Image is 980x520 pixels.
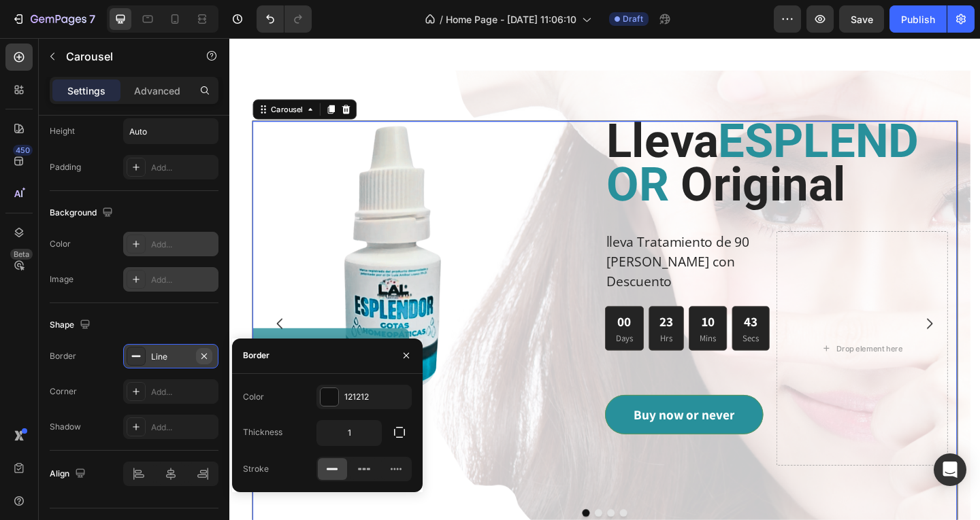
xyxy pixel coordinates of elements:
span: Save [851,14,873,25]
span: Home Page - [DATE] 11:06:10 [446,12,576,27]
img: website_grey.svg [22,35,33,46]
button: Publish [889,5,947,33]
div: Color [243,391,264,403]
div: Dominio [71,80,104,89]
div: Align [50,465,88,483]
p: 7 [89,11,95,27]
button: 7 [5,5,101,33]
div: Border [243,349,269,362]
span: Draft [623,13,643,25]
div: Add... [151,239,215,251]
div: Beta [10,249,33,260]
div: 00 [421,298,440,319]
img: tab_keywords_by_traffic_grey.svg [145,79,156,90]
input: Auto [124,119,218,143]
div: Stroke [243,463,269,475]
div: Carousel [42,71,82,84]
div: Buy now or never [440,399,550,421]
div: Background [50,204,116,222]
div: 121212 [344,391,408,403]
p: Carousel [66,48,182,65]
div: Height [50,125,75,137]
div: Palabras clave [160,80,216,89]
img: Alt Image [25,90,323,388]
p: Hrs [468,319,483,334]
div: 10 [512,298,530,319]
span: / [440,12,443,27]
div: Publish [901,12,935,27]
div: 450 [13,145,33,156]
div: Thickness [243,426,282,438]
div: 23 [468,298,483,319]
div: Corner [50,385,77,398]
p: Satisfied customers with our products [29,375,144,408]
p: Days [421,319,440,334]
img: logo_orange.svg [22,22,33,33]
p: Secs [559,319,576,334]
div: Image [50,273,73,285]
div: Shadow [50,421,81,433]
div: Dominio: [DOMAIN_NAME] [35,35,152,46]
div: Add... [151,421,215,434]
button: Carousel Next Arrow [742,292,781,330]
div: Undo/Redo [257,5,312,33]
div: Color [50,238,71,250]
div: Drop element here [660,332,732,343]
div: 43 [559,298,576,319]
div: Border [50,350,76,362]
p: Mins [512,319,530,334]
button: Buy now or never [409,388,581,432]
span: ESPLENDOR [410,82,751,189]
p: Advanced [134,84,180,98]
div: Open Intercom Messenger [934,453,966,486]
p: 1268+ [29,333,124,366]
img: tab_domain_overview_orange.svg [56,79,67,90]
div: Add... [151,386,215,398]
div: Line [151,351,191,363]
input: Auto [317,421,381,445]
div: Add... [151,162,215,174]
iframe: Design area [229,38,980,520]
p: Settings [67,84,105,98]
div: Padding [50,161,81,173]
p: lleva Tratamiento de 90 [PERSON_NAME] con Descuento [410,211,594,276]
img: Alt Image [147,332,180,364]
div: Shape [50,316,93,334]
span: Original [491,129,671,189]
button: Save [839,5,884,33]
div: Add... [151,274,215,286]
span: Lleva [410,82,532,141]
div: v 4.0.25 [38,22,67,33]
